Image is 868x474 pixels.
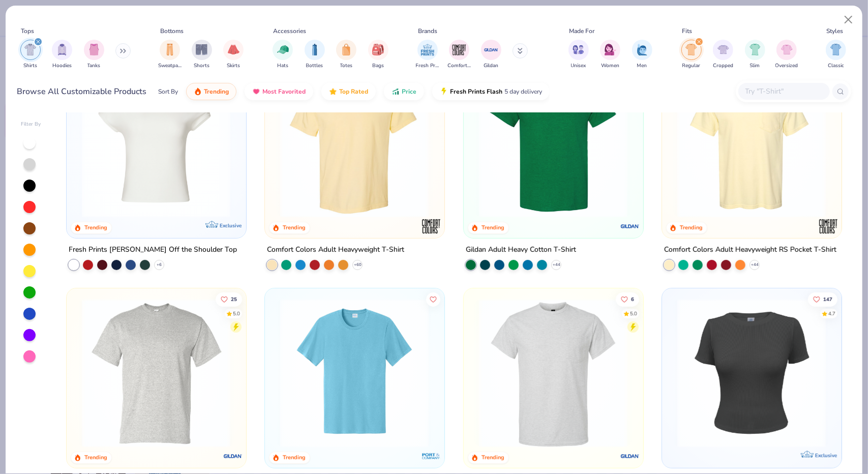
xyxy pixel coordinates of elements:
[450,87,502,96] span: Fresh Prints Flash
[827,26,844,36] div: Styles
[84,40,104,70] div: filter for Tanks
[713,40,733,70] div: filter for Cropped
[157,261,162,268] span: + 6
[219,222,241,228] span: Exclusive
[354,261,362,268] span: + 60
[339,87,368,96] span: Top Rated
[573,44,584,55] img: Unisex Image
[781,44,793,55] img: Oversized Image
[275,69,434,218] img: 029b8af0-80e6-406f-9fdc-fdf898547912
[484,42,499,57] img: Gildan Image
[745,40,765,70] div: filter for Slim
[235,298,394,447] img: eb8a7d79-df70-4ae7-9864-15be3eca354a
[504,86,542,98] span: 5 day delivery
[21,121,41,128] div: Filter By
[372,62,384,70] span: Bags
[418,26,437,36] div: Brands
[231,297,237,302] span: 25
[619,216,640,236] img: Gildan logo
[194,62,209,70] span: Shorts
[274,26,307,36] div: Accessories
[21,26,34,36] div: Tops
[223,40,244,70] div: filter for Skirts
[744,85,823,97] input: Try "T-Shirt"
[713,40,733,70] button: filter button
[569,26,594,36] div: Made For
[306,62,323,70] span: Bottles
[601,62,619,70] span: Women
[52,40,72,70] div: filter for Hoodies
[568,40,589,70] div: filter for Unisex
[466,243,576,256] div: Gildan Adult Heavy Cotton T-Shirt
[751,261,759,268] span: + 44
[192,40,212,70] div: filter for Shorts
[637,62,647,70] span: Men
[275,298,434,447] img: b70dd43c-c480-4cfa-af3a-73f367dd7b39
[685,44,697,55] img: Regular Image
[750,62,760,70] span: Slim
[186,83,236,100] button: Trending
[227,62,240,70] span: Skirts
[23,62,37,70] span: Shirts
[309,44,320,55] img: Bottles Image
[52,40,72,70] button: filter button
[233,310,240,317] div: 5.0
[416,40,439,70] button: filter button
[252,87,260,96] img: most_fav.gif
[745,40,765,70] button: filter button
[440,87,448,96] img: flash.gif
[664,243,836,256] div: Comfort Colors Adult Heavyweight RS Pocket T-Shirt
[196,44,207,55] img: Shorts Image
[164,44,175,55] img: Sweatpants Image
[682,26,692,36] div: Fits
[637,44,648,55] img: Men Image
[20,40,41,70] div: filter for Shirts
[481,40,501,70] button: filter button
[681,40,702,70] button: filter button
[421,446,441,466] img: Port & Company logo
[228,44,240,55] img: Skirts Image
[750,44,761,55] img: Slim Image
[368,40,388,70] button: filter button
[273,40,293,70] div: filter for Hats
[605,44,616,55] img: Women Image
[421,216,441,236] img: Comfort Colors logo
[616,292,639,306] button: Like
[69,243,237,256] div: Fresh Prints [PERSON_NAME] Off the Shoulder Top
[336,40,356,70] div: filter for Totes
[17,85,147,98] div: Browse All Customizable Products
[340,62,353,70] span: Totes
[447,62,471,70] span: Comfort Colors
[56,44,68,55] img: Hoodies Image
[484,62,498,70] span: Gildan
[158,40,182,70] div: filter for Sweatpants
[632,40,652,70] button: filter button
[828,62,844,70] span: Classic
[368,40,388,70] div: filter for Bags
[402,87,416,96] span: Price
[420,42,435,57] img: Fresh Prints Image
[273,40,293,70] button: filter button
[775,62,798,70] span: Oversized
[447,40,471,70] div: filter for Comfort Colors
[481,40,501,70] div: filter for Gildan
[158,87,178,96] div: Sort By
[432,83,550,100] button: Fresh Prints Flash5 day delivery
[77,69,235,218] img: a1c94bf0-cbc2-4c5c-96ec-cab3b8502a7f
[808,292,837,306] button: Like
[815,452,837,458] span: Exclusive
[630,310,637,317] div: 5.0
[194,87,202,96] img: trending.gif
[823,297,832,302] span: 147
[277,62,288,70] span: Hats
[245,83,313,100] button: Most Favorited
[341,44,352,55] img: Totes Image
[20,40,41,70] button: filter button
[77,298,235,447] img: 91159a56-43a2-494b-b098-e2c28039eaf0
[52,62,72,70] span: Hoodies
[262,87,306,96] span: Most Favorited
[223,40,244,70] button: filter button
[204,87,229,96] span: Trending
[552,261,560,268] span: + 44
[158,40,182,70] button: filter button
